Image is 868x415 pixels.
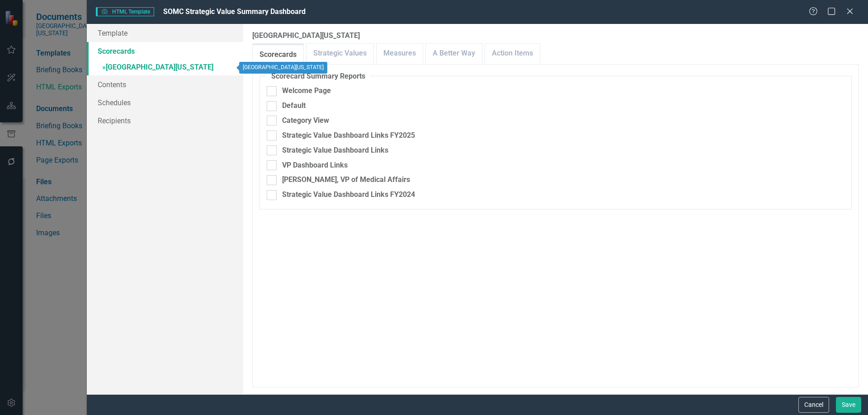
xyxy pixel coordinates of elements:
[485,44,540,63] a: Action Items
[239,62,327,74] div: [GEOGRAPHIC_DATA][US_STATE]
[253,45,303,65] a: Scorecards
[87,42,243,60] a: Scorecards
[87,112,243,130] a: Recipients
[836,397,861,413] button: Save
[282,101,306,111] div: Default
[87,24,243,42] a: Template
[426,44,482,63] a: A Better Way
[163,7,306,16] span: SOMC Strategic Value Summary Dashboard
[87,60,243,76] a: »[GEOGRAPHIC_DATA][US_STATE]
[267,71,370,82] legend: Scorecard Summary Reports
[282,86,331,96] div: Welcome Page
[377,44,423,63] a: Measures
[87,75,243,93] a: Contents
[252,31,859,41] label: [GEOGRAPHIC_DATA][US_STATE]
[282,131,415,141] div: Strategic Value Dashboard Links FY2025
[282,160,348,171] div: VP Dashboard Links
[798,397,829,413] button: Cancel
[87,93,243,112] a: Schedules
[282,190,415,200] div: Strategic Value Dashboard Links FY2024
[282,145,388,156] div: Strategic Value Dashboard Links
[307,44,373,63] a: Strategic Values
[96,7,154,16] span: HTML Template
[282,175,410,185] div: [PERSON_NAME], VP of Medical Affairs
[282,116,329,126] div: Category View
[102,63,106,71] span: »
